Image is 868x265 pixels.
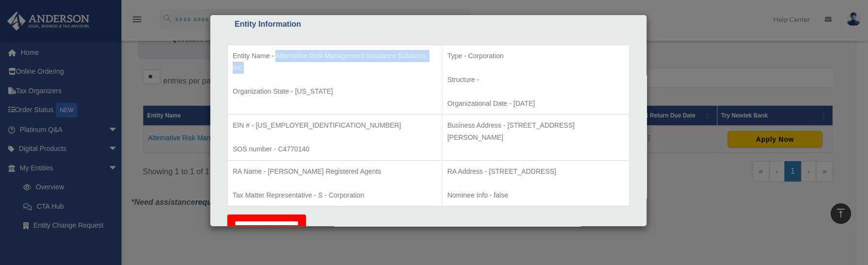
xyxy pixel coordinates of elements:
[447,119,624,143] p: Business Address - [STREET_ADDRESS][PERSON_NAME]
[233,166,437,178] p: RA Name - [PERSON_NAME] Registered Agents
[233,119,437,132] p: EIN # - [US_EMPLOYER_IDENTIFICATION_NUMBER]
[233,50,437,74] p: Entity Name - Alternative Risk Management Insurance Solutions, Inc.
[233,85,437,98] p: Organization State - [US_STATE]
[447,50,624,62] p: Type - Corporation
[447,166,624,178] p: RA Address - [STREET_ADDRESS]
[447,189,624,201] p: Nominee Info - false
[447,74,624,86] p: Structure -
[235,17,622,31] div: Entity Information
[447,98,624,110] p: Organizational Date - [DATE]
[233,189,437,201] p: Tax Matter Representative - S - Corporation
[233,143,437,155] p: SOS number - C4770140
